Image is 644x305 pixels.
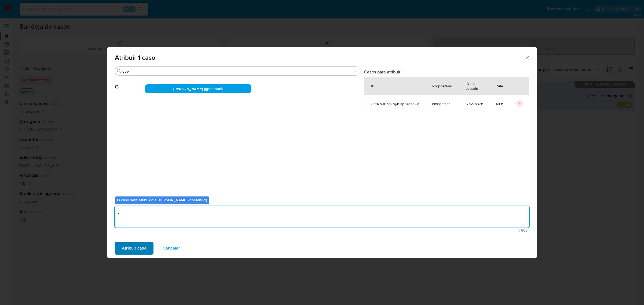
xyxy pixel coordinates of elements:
[516,100,523,107] button: icon-button
[116,229,528,232] span: Máximo de 500 caracteres
[117,69,121,73] button: Procurar
[115,54,525,61] span: Atribuir 1 caso
[496,101,503,106] span: MLB
[117,197,207,203] b: O caso será atribuído a [PERSON_NAME] (gpetenuci)
[156,242,187,255] button: Cancelar
[107,47,537,258] div: assign-modal
[426,79,459,92] div: Proprietário
[371,101,419,106] span: xZf8CvJC6gkNj49spb4cosGa
[173,86,223,91] span: [PERSON_NAME] (gpetenuci)
[145,84,251,93] div: [PERSON_NAME] (gpetenuci)
[353,69,358,73] button: Apagar busca
[115,242,153,255] button: Atribuir caso
[163,242,180,254] span: Cancelar
[115,76,145,90] span: G
[122,69,352,74] input: Analista de pesquisa
[491,79,510,92] div: Site
[364,69,529,75] h3: Casos para atribuir:
[465,101,483,106] span: 175275326
[122,242,147,254] span: Atribuir caso
[115,206,529,228] textarea: .
[525,55,529,60] button: Fechar a janela
[432,101,452,106] span: emegomes
[364,79,381,92] div: ID
[459,77,489,95] div: ID do usuário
